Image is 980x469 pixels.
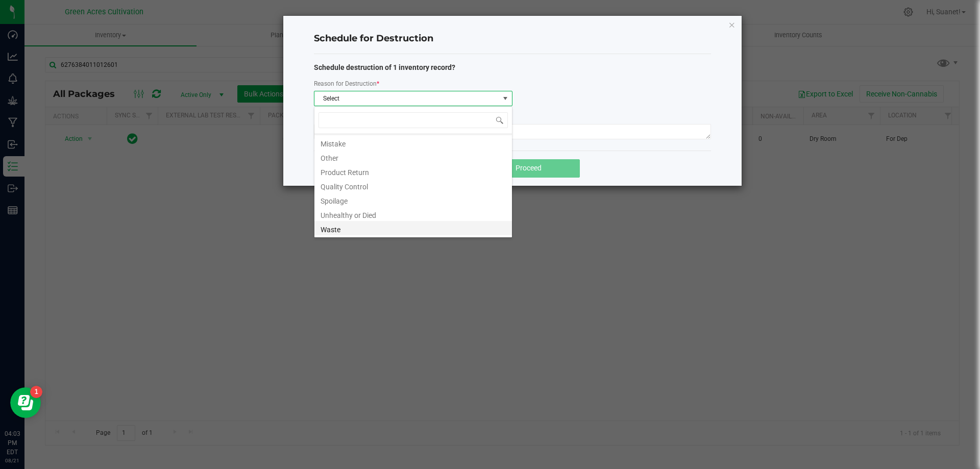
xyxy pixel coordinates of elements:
[314,63,455,71] strong: Schedule destruction of 1 inventory record?
[30,386,42,398] iframe: Resource center unread badge
[516,164,542,172] span: Proceed
[10,387,41,418] iframe: Resource center
[314,32,711,45] h4: Schedule for Destruction
[314,91,499,106] span: Select
[478,159,580,178] button: Proceed
[314,79,379,88] label: Reason for Destruction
